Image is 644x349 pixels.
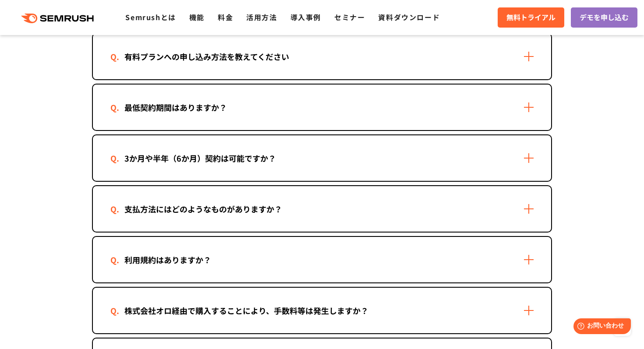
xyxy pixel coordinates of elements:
a: 料金 [218,12,233,22]
span: 無料トライアル [506,12,556,23]
a: Semrushとは [125,12,176,22]
a: 活用方法 [246,12,277,22]
div: 3か月や半年（6か月）契約は可能ですか？ [110,152,290,165]
div: 利用規約はありますか？ [110,254,225,266]
a: 導入事例 [290,12,321,22]
div: 最低契約期間はありますか？ [110,101,241,114]
div: 有料プランへの申し込み方法を教えてください [110,50,303,63]
a: 資料ダウンロード [378,12,440,22]
div: 株式会社オロ経由で購入することにより、手数料等は発生しますか？ [110,304,382,317]
a: セミナー [334,12,365,22]
a: 無料トライアル [498,7,564,28]
a: 機能 [189,12,205,22]
span: デモを申し込む [580,12,629,23]
iframe: Help widget launcher [566,315,634,339]
a: デモを申し込む [571,7,637,28]
div: 支払方法にはどのようなものがありますか？ [110,203,296,215]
